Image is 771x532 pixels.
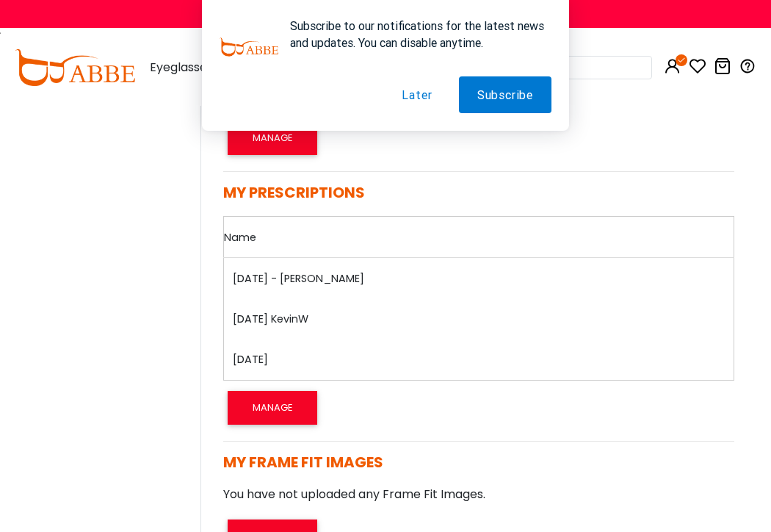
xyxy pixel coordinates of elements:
[233,352,268,367] a: [DATE]
[223,216,734,257] th: Name
[233,271,364,286] a: [DATE] - [PERSON_NAME]
[223,398,322,415] a: MANAGE
[223,182,365,203] span: MY PRESCRIPTIONS
[459,76,551,113] button: Subscribe
[223,129,322,145] a: MANAGE
[228,391,317,425] button: MANAGE
[223,486,735,503] p: You have not uploaded any Frame Fit Images.
[228,121,317,155] button: MANAGE
[220,18,278,76] img: notification icon
[278,18,551,51] div: Subscribe to our notifications for the latest news and updates. You can disable anytime.
[223,452,383,472] span: MY FRAME FIT IMAGES
[233,312,308,326] a: [DATE] KevinW
[383,76,450,113] button: Later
